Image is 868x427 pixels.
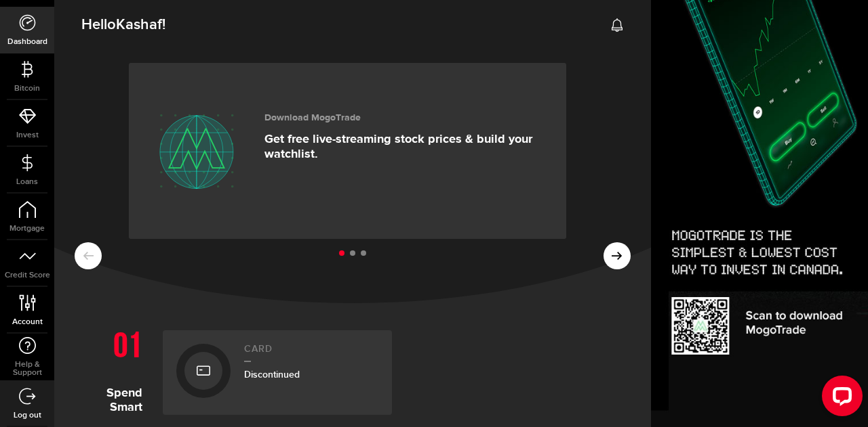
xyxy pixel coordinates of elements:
h1: Spend Smart [75,323,153,415]
a: Download MogoTrade Get free live-streaming stock prices & build your watchlist. [129,63,566,239]
h2: Card [244,344,378,362]
span: Hello ! [81,11,165,39]
iframe: LiveChat chat widget [811,370,868,427]
a: CardDiscontinued [163,330,392,415]
span: Discontinued [244,369,300,380]
h3: Download MogoTrade [264,112,546,124]
span: Kashaf [116,16,162,34]
p: Get free live-streaming stock prices & build your watchlist. [264,132,546,162]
